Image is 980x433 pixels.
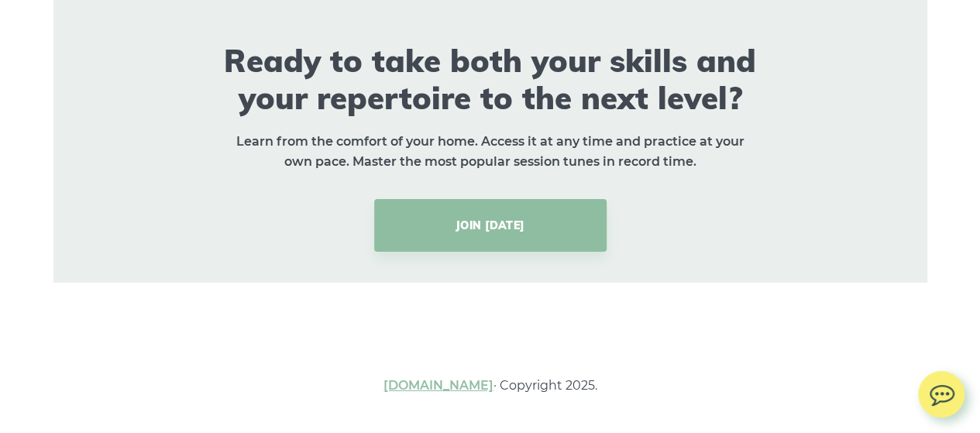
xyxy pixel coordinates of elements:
p: · Copyright 2025. [231,376,750,396]
a: JOIN [DATE] [374,199,607,252]
a: [DOMAIN_NAME] [383,378,493,393]
img: chat.svg [918,371,965,411]
h2: Ready to take both your skills and your repertoire to the next level? [208,42,773,116]
strong: Learn from the comfort of your home. Access it at any time and practice at your own pace. Master ... [236,134,744,169]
